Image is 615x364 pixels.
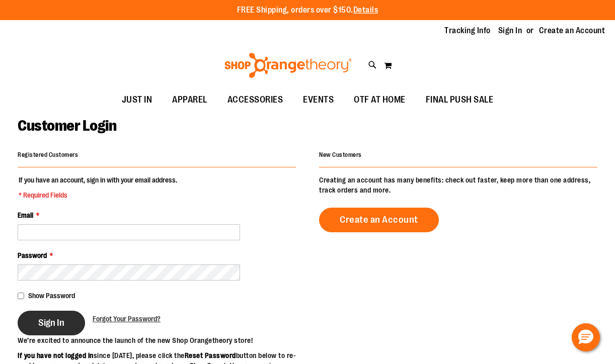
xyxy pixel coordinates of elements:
a: Details [353,6,378,15]
span: Customer Login [18,117,116,134]
strong: If you have not logged in [18,351,94,359]
span: ACCESSORIES [227,88,283,111]
button: Hello, have a question? Let’s chat. [572,323,600,351]
span: * Required Fields [19,190,177,200]
img: Shop Orangetheory [223,53,353,78]
strong: Reset Password [185,351,236,359]
span: Forgot Your Password? [93,315,161,323]
span: JUST IN [122,88,152,111]
a: Tracking Info [444,25,491,36]
span: Show Password [28,292,75,300]
a: Create an Account [319,208,439,232]
span: Email [18,211,33,219]
strong: Registered Customers [18,151,78,158]
button: Sign In [18,311,85,335]
a: OTF AT HOME [344,88,416,112]
span: FINAL PUSH SALE [426,88,494,111]
p: We’re excited to announce the launch of the new Shop Orangetheory store! [18,335,308,345]
span: EVENTS [303,88,334,111]
span: Password [18,251,47,259]
span: OTF AT HOME [354,88,406,111]
span: Create an Account [340,214,418,225]
a: JUST IN [112,88,163,112]
p: FREE Shipping, orders over $150. [237,5,378,16]
a: APPAREL [162,88,217,112]
a: ACCESSORIES [217,88,293,112]
a: EVENTS [293,88,344,112]
a: Forgot Your Password? [93,314,161,324]
span: Sign In [38,317,64,328]
a: Create an Account [539,25,605,36]
strong: New Customers [319,151,362,158]
legend: If you have an account, sign in with your email address. [18,175,178,200]
p: Creating an account has many benefits: check out faster, keep more than one address, track orders... [319,175,597,195]
a: Sign In [498,25,522,36]
a: FINAL PUSH SALE [416,88,504,112]
span: APPAREL [172,88,207,111]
